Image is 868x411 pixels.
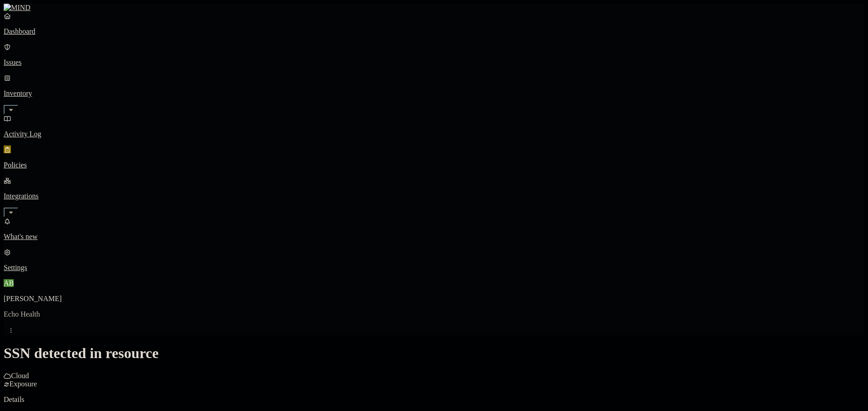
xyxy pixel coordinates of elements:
[4,295,864,303] p: [PERSON_NAME]
[4,130,864,138] p: Activity Log
[4,146,864,169] a: Policies
[4,43,864,67] a: Issues
[4,4,31,12] img: MIND
[4,380,864,388] div: Exposure
[4,192,864,200] p: Integrations
[4,310,864,318] p: Echo Health
[4,395,864,404] p: Details
[4,264,864,272] p: Settings
[4,4,864,12] a: MIND
[4,27,864,36] p: Dashboard
[4,74,864,113] a: Inventory
[4,217,864,241] a: What's new
[4,12,864,36] a: Dashboard
[4,279,14,287] span: AB
[4,345,864,362] h1: SSN detected in resource
[4,161,864,169] p: Policies
[4,177,864,216] a: Integrations
[4,58,864,67] p: Issues
[4,372,864,380] div: Cloud
[4,114,864,138] a: Activity Log
[4,89,864,98] p: Inventory
[4,248,864,272] a: Settings
[4,233,864,241] p: What's new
